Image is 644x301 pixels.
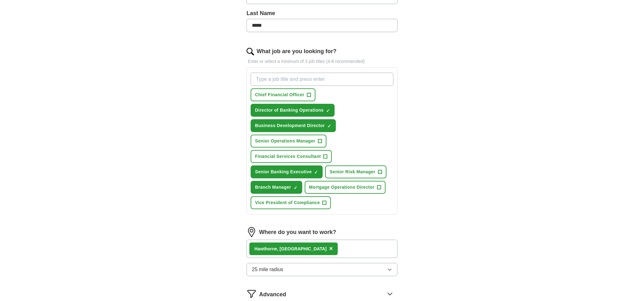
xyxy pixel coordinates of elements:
[314,170,318,175] span: ✓
[251,119,336,132] button: Business Development Director✓
[257,47,336,56] label: What job are you looking for?
[330,169,375,175] span: Senior Risk Manager
[255,153,321,160] span: Financial Services Consultant
[329,244,333,254] button: ×
[329,245,333,252] span: ×
[251,196,331,209] button: Vice President of Compliance
[251,181,302,194] button: Branch Manager✓
[255,169,312,175] span: Senior Banking Executive
[247,58,397,65] p: Enter or select a minimum of 3 job titles (4-8 recommended)
[325,165,386,178] button: Senior Risk Manager
[252,266,283,273] span: 25 mile radius
[254,246,277,251] strong: Hawthorne
[327,124,331,129] span: ✓
[247,48,254,55] img: search.png
[251,104,335,117] button: Director of Banking Operations✓
[255,184,291,191] span: Branch Manager
[326,108,330,113] span: ✓
[251,88,315,101] button: Chief Financial Officer
[254,246,327,252] div: , [GEOGRAPHIC_DATA]
[255,199,320,206] span: Vice President of Compliance
[247,289,257,299] img: filter
[294,185,297,190] span: ✓
[251,150,332,163] button: Financial Services Consultant
[255,138,315,144] span: Senior Operations Manager
[305,181,386,194] button: Mortgage Operations Director
[251,135,326,148] button: Senior Operations Manager
[255,107,324,114] span: Director of Banking Operations
[247,263,397,276] button: 25 mile radius
[309,184,375,191] span: Mortgage Operations Director
[259,228,336,237] label: Where do you want to work?
[255,122,325,129] span: Business Development Director
[255,92,304,98] span: Chief Financial Officer
[251,165,323,178] button: Senior Banking Executive✓
[259,290,286,299] span: Advanced
[251,73,393,86] input: Type a job title and press enter
[247,9,397,18] label: Last Name
[247,227,257,237] img: location.png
